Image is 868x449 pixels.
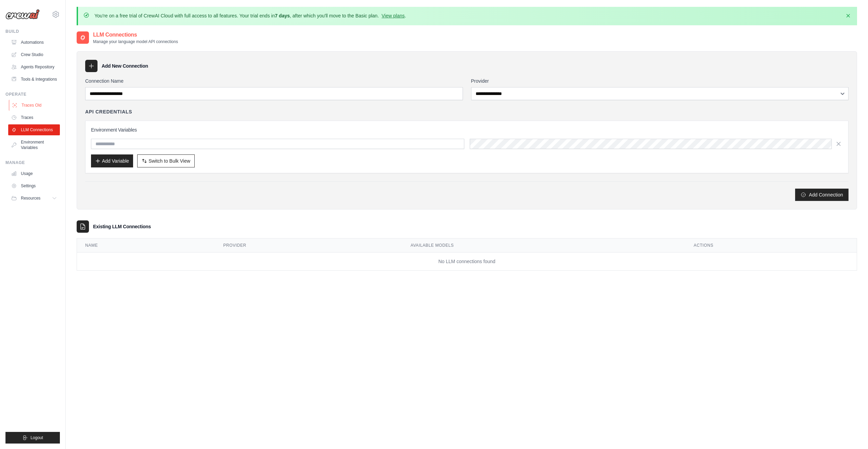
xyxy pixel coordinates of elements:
a: Tools & Integrations [8,74,60,85]
th: Provider [215,239,402,253]
div: Build [5,29,60,34]
span: Logout [30,435,43,440]
a: Agents Repository [8,62,60,72]
a: Environment Variables [8,137,60,153]
button: Logout [5,432,60,444]
label: Provider [471,78,849,84]
th: Available Models [402,239,686,253]
strong: 7 days [275,13,290,18]
td: No LLM connections found [77,253,857,271]
p: Manage your language model API connections [93,39,178,44]
label: Connection Name [85,78,463,84]
button: Resources [8,193,60,204]
h3: Add New Connection [102,63,148,69]
a: View plans [381,13,404,18]
button: Add Connection [795,189,848,201]
th: Actions [686,239,857,253]
h3: Environment Variables [91,126,843,133]
img: Logo [5,9,40,19]
span: Resources [21,195,40,201]
a: Traces [8,112,60,123]
span: Switch to Bulk View [148,158,190,164]
a: Settings [8,180,60,191]
button: Add Variable [91,154,133,167]
h4: API Credentials [85,108,132,115]
a: Traces Old [9,100,61,111]
h3: Existing LLM Connections [93,223,151,230]
a: LLM Connections [8,124,60,135]
div: Manage [5,160,60,165]
div: Operate [5,92,60,97]
h2: LLM Connections [93,31,178,39]
a: Usage [8,168,60,179]
p: You're on a free trial of CrewAI Cloud with full access to all features. Your trial ends in , aft... [94,12,406,19]
button: Switch to Bulk View [137,154,195,167]
th: Name [77,239,215,253]
a: Crew Studio [8,49,60,60]
a: Automations [8,37,60,48]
